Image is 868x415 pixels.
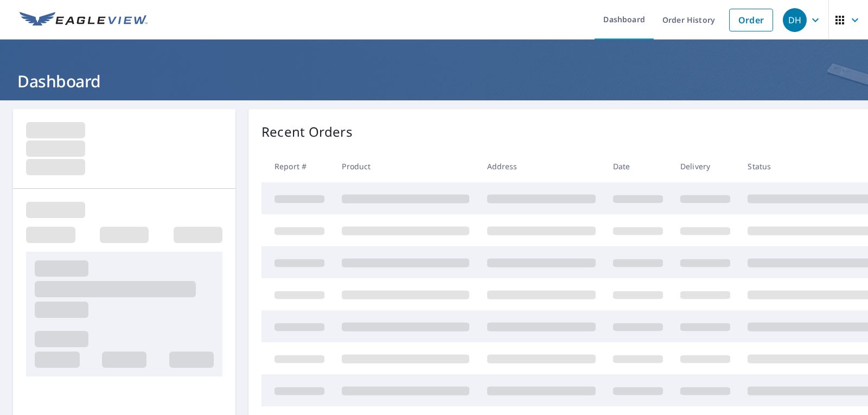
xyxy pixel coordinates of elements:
th: Delivery [672,150,739,182]
div: DH [783,8,807,32]
th: Product [333,150,478,182]
p: Recent Orders [261,122,353,142]
h1: Dashboard [13,70,855,92]
img: EV Logo [20,12,148,28]
th: Date [604,150,672,182]
th: Address [478,150,604,182]
a: Order [729,9,773,31]
th: Report # [261,150,333,182]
